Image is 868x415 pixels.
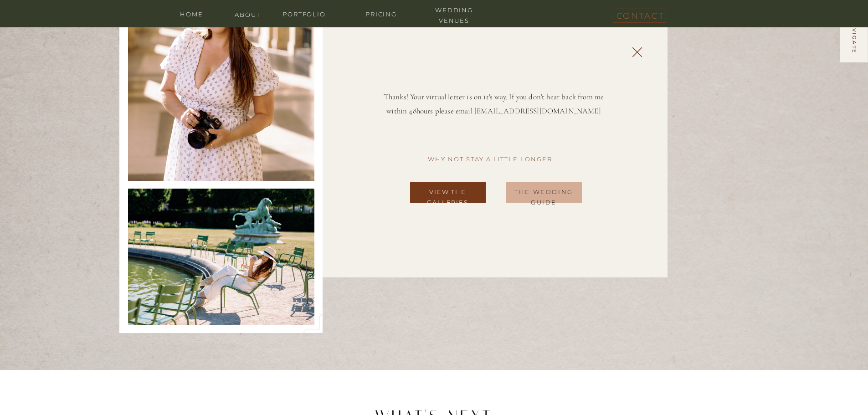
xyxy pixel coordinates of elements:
[174,9,210,18] a: home
[507,187,581,198] a: The Wedding Guide
[354,9,409,18] a: Pricing
[381,90,607,120] p: Thanks! Your virtual letter is on it's way. If you don't hear back from me within 48hours please ...
[360,154,627,165] h3: why not stay a little longer...
[230,10,266,18] a: about
[277,9,332,18] a: portfolio
[616,9,662,19] a: contact
[411,187,485,198] a: view the galleries
[427,5,482,14] a: wedding venues
[849,18,858,58] h1: navigate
